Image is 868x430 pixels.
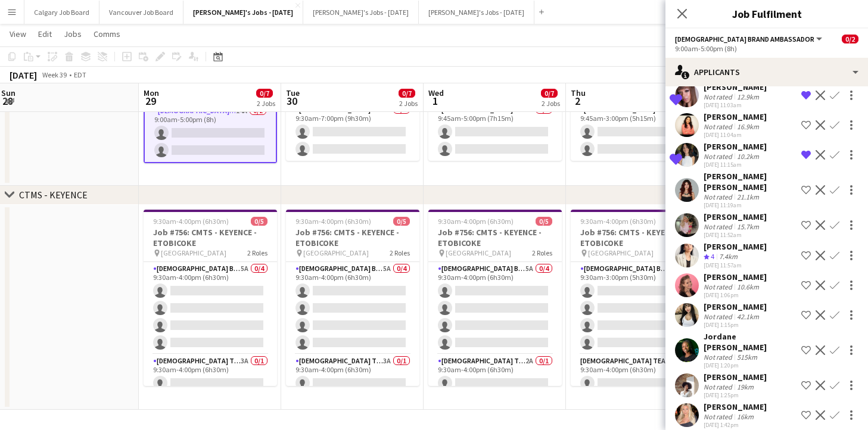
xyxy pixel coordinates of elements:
div: [DATE] [10,69,37,81]
button: [PERSON_NAME]'s Jobs - [DATE] [419,1,534,24]
div: [PERSON_NAME] [704,301,767,312]
span: 0/7 [399,89,415,98]
button: [PERSON_NAME]'s Jobs - [DATE] [303,1,419,24]
app-job-card: 9:30am-4:00pm (6h30m)0/5Job #756: CMTS - KEYENCE - ETOBICOKE [GEOGRAPHIC_DATA]2 Roles[DEMOGRAPHIC... [286,210,419,386]
span: 9:30am-4:00pm (6h30m) [580,217,656,226]
app-card-role: [DEMOGRAPHIC_DATA] Brand Ambassador10A0/29:45am-5:00pm (7h15m) [428,103,562,161]
app-job-card: 9:30am-4:00pm (6h30m)0/5Job #756: CMTS - KEYENCE - ETOBICOKE [GEOGRAPHIC_DATA]2 Roles[DEMOGRAPHIC... [571,210,704,386]
span: 0/5 [393,217,410,226]
app-job-card: 9:30am-4:00pm (6h30m)0/5Job #756: CMTS - KEYENCE - ETOBICOKE [GEOGRAPHIC_DATA]2 Roles[DEMOGRAPHIC... [428,210,562,386]
div: [PERSON_NAME] [704,372,767,382]
span: Female Brand Ambassador [675,35,814,43]
button: [DEMOGRAPHIC_DATA] Brand Ambassador [675,35,824,43]
span: 2 Roles [247,248,267,257]
div: 19km [735,382,756,391]
span: Week 39 [39,70,69,79]
div: [DATE] 1:25pm [704,391,767,399]
div: Applicants [665,58,868,86]
app-card-role: [DEMOGRAPHIC_DATA] Team Leader0/19:30am-4:00pm (6h30m) [571,354,704,395]
span: 2 [569,94,586,108]
span: Edit [38,29,52,39]
div: Not rated [704,92,735,101]
button: Calgary Job Board [24,1,99,24]
span: Wed [428,88,444,98]
div: 42.1km [735,312,761,321]
div: Not rated [704,152,735,161]
button: Vancouver Job Board [99,1,183,24]
app-card-role: [DEMOGRAPHIC_DATA] Brand Ambassador5A0/49:30am-4:00pm (6h30m) [428,262,562,354]
div: Not rated [704,222,735,231]
app-card-role: [DEMOGRAPHIC_DATA] Team Leader2A0/19:30am-4:00pm (6h30m) [428,354,562,395]
app-card-role: [DEMOGRAPHIC_DATA] Team Leader3A0/19:30am-4:00pm (6h30m) [286,354,419,395]
div: Not rated [704,282,735,291]
h3: Job #756: CMTS - KEYENCE - ETOBICOKE [428,227,562,248]
div: [PERSON_NAME] [704,241,767,252]
span: 4 [711,252,714,261]
span: 0/7 [256,89,273,98]
div: [DATE] 11:04am [704,131,767,139]
app-card-role: [DEMOGRAPHIC_DATA] Brand Ambassador6A0/49:30am-3:00pm (5h30m) [571,262,704,354]
div: [PERSON_NAME] [704,401,767,412]
div: [PERSON_NAME] [704,272,767,282]
span: 2 Roles [532,248,552,257]
div: [DATE] 11:03am [704,101,767,109]
div: Jordane [PERSON_NAME] [704,331,797,353]
span: Thu [571,88,586,98]
app-card-role: [DEMOGRAPHIC_DATA] Team Leader3A0/19:30am-4:00pm (6h30m) [144,354,277,395]
div: [PERSON_NAME] [PERSON_NAME] [704,171,797,192]
span: 0/7 [541,89,558,98]
div: [PERSON_NAME] [704,141,767,152]
div: 12.9km [735,92,761,101]
a: Edit [33,26,57,42]
div: [DATE] 11:52am [704,231,767,239]
div: Not rated [704,382,735,391]
div: [DATE] 11:57am [704,261,767,269]
span: 0/5 [536,217,552,226]
div: 10.6km [735,282,761,291]
div: [PERSON_NAME] [704,111,767,122]
div: CTMS - KEYENCE [19,189,88,201]
div: Not rated [704,192,735,201]
div: [DATE] 11:19am [704,201,797,209]
div: Not rated [704,353,735,362]
span: Tue [286,88,300,98]
button: [PERSON_NAME]'s Jobs - [DATE] [183,1,303,24]
span: View [10,29,26,39]
span: [GEOGRAPHIC_DATA] [303,248,369,257]
span: 2 Roles [390,248,410,257]
span: 1 [427,94,444,108]
span: 0/5 [251,217,267,226]
div: 2 Jobs [399,99,418,108]
div: 10.2km [735,152,761,161]
span: [GEOGRAPHIC_DATA] [161,248,226,257]
div: Not rated [704,312,735,321]
span: Sun [1,88,15,98]
app-card-role: [DEMOGRAPHIC_DATA] Brand Ambassador14A0/29:00am-5:00pm (8h) [144,103,277,163]
span: Comms [94,29,120,39]
app-card-role: [DEMOGRAPHIC_DATA] Brand Ambassador5A0/49:30am-4:00pm (6h30m) [286,262,419,354]
div: EDT [74,70,86,79]
span: [GEOGRAPHIC_DATA] [446,248,511,257]
div: 15.7km [735,222,761,231]
div: 16.9km [735,122,761,131]
div: 515km [735,353,760,362]
h3: Job #756: CMTS - KEYENCE - ETOBICOKE [286,227,419,248]
div: 2 Jobs [542,99,560,108]
div: 9:30am-4:00pm (6h30m)0/5Job #756: CMTS - KEYENCE - ETOBICOKE [GEOGRAPHIC_DATA]2 Roles[DEMOGRAPHIC... [144,210,277,386]
div: [DATE] 1:20pm [704,362,797,369]
app-card-role: [DEMOGRAPHIC_DATA] Brand Ambassador5A0/49:30am-4:00pm (6h30m) [144,262,277,354]
div: 2 Jobs [257,99,275,108]
span: 30 [284,94,300,108]
span: 9:30am-4:00pm (6h30m) [153,217,229,226]
div: [DATE] 1:42pm [704,421,767,429]
div: [DATE] 11:15am [704,161,767,169]
span: [GEOGRAPHIC_DATA] [588,248,654,257]
div: [DATE] 1:15pm [704,321,767,329]
app-card-role: [DEMOGRAPHIC_DATA] Brand Ambassador10A0/29:45am-3:00pm (5h15m) [571,103,704,161]
app-card-role: [DEMOGRAPHIC_DATA] Brand Ambassador11A0/29:30am-7:00pm (9h30m) [286,103,419,161]
div: [PERSON_NAME] [704,211,767,222]
div: Not rated [704,412,735,421]
a: View [5,26,31,42]
div: 9:00am-5:00pm (8h) [675,44,858,53]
